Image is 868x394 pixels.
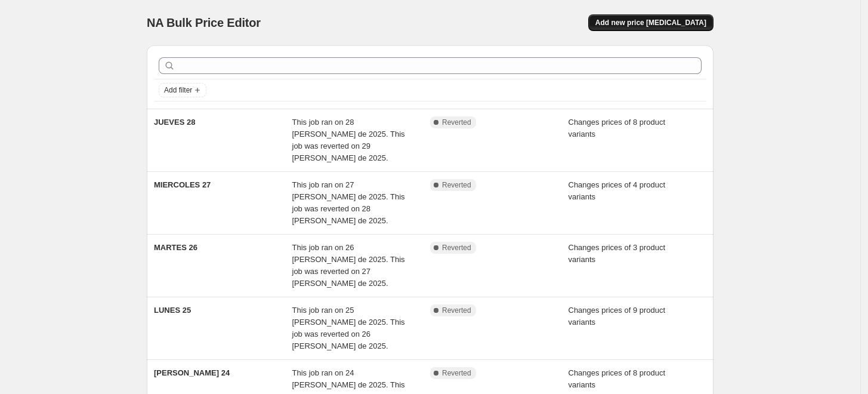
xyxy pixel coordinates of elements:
[292,243,405,288] span: This job ran on 26 [PERSON_NAME] de 2025. This job was reverted on 27 [PERSON_NAME] de 2025.
[292,118,405,162] span: This job ran on 28 [PERSON_NAME] de 2025. This job was reverted on 29 [PERSON_NAME] de 2025.
[154,306,191,315] span: LUNES 25
[154,118,195,127] span: JUEVES 28
[569,180,666,201] span: Changes prices of 4 product variants
[154,180,211,189] span: MIERCOLES 27
[154,243,197,252] span: MARTES 26
[164,85,192,95] span: Add filter
[442,243,471,253] span: Reverted
[569,368,666,389] span: Changes prices of 8 product variants
[569,118,666,138] span: Changes prices of 8 product variants
[569,243,666,264] span: Changes prices of 3 product variants
[595,18,706,27] span: Add new price [MEDICAL_DATA]
[154,368,230,377] span: [PERSON_NAME] 24
[588,14,713,31] button: Add new price [MEDICAL_DATA]
[442,306,471,315] span: Reverted
[442,118,471,127] span: Reverted
[442,180,471,190] span: Reverted
[147,16,261,29] span: NA Bulk Price Editor
[292,306,405,350] span: This job ran on 25 [PERSON_NAME] de 2025. This job was reverted on 26 [PERSON_NAME] de 2025.
[442,368,471,378] span: Reverted
[569,306,666,327] span: Changes prices of 9 product variants
[159,83,206,97] button: Add filter
[292,180,405,225] span: This job ran on 27 [PERSON_NAME] de 2025. This job was reverted on 28 [PERSON_NAME] de 2025.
